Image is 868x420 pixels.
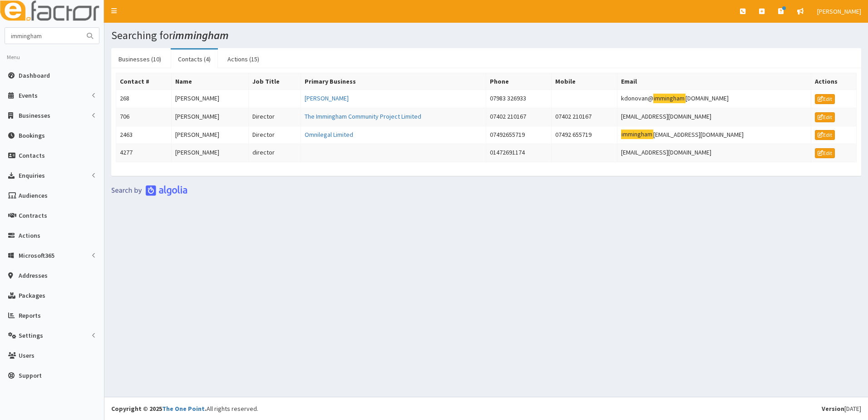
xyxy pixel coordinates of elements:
[486,144,552,162] td: 01472691174
[815,94,835,104] a: Edit
[486,108,552,126] td: 07402 210167
[19,371,42,380] span: Support
[617,90,811,108] td: kdonovan@ [DOMAIN_NAME]
[111,50,168,69] a: Businesses (10)
[19,171,45,180] span: Enquiries
[111,185,187,196] img: search-by-algolia-light-background.png
[19,231,40,240] span: Actions
[248,126,301,144] td: Director
[305,112,421,120] a: The Immingham Community Project Limited
[817,7,861,15] span: [PERSON_NAME]
[301,73,486,90] th: Primary Business
[19,251,54,260] span: Microsoft365
[220,50,266,69] a: Actions (15)
[5,28,81,44] input: Search...
[19,191,48,200] span: Audiences
[116,144,172,162] td: 4277
[116,73,172,90] th: Contact #
[19,311,41,320] span: Reports
[653,94,686,103] mark: immingham
[172,126,249,144] td: [PERSON_NAME]
[621,130,653,139] mark: immingham
[172,144,249,162] td: [PERSON_NAME]
[111,30,861,41] h1: Searching for
[617,73,811,90] th: Email
[104,397,868,420] footer: All rights reserved.
[19,331,43,340] span: Settings
[162,405,205,413] a: The One Point
[811,73,857,90] th: Actions
[19,351,35,360] span: Users
[248,108,301,126] td: Director
[172,90,249,108] td: [PERSON_NAME]
[116,126,172,144] td: 2463
[171,50,218,69] a: Contacts (4)
[305,94,349,102] a: [PERSON_NAME]
[173,28,229,42] i: immingham
[617,126,811,144] td: [EMAIL_ADDRESS][DOMAIN_NAME]
[19,91,38,100] span: Events
[19,271,48,280] span: Addresses
[248,144,301,162] td: director
[815,112,835,122] a: Edit
[815,130,835,140] a: Edit
[19,211,47,220] span: Contracts
[111,405,207,413] strong: Copyright © 2025 .
[486,90,552,108] td: 07983 326933
[19,131,45,140] span: Bookings
[486,126,552,144] td: 07492655719
[305,130,353,139] a: Omnilegal Limited
[116,90,172,108] td: 268
[172,73,249,90] th: Name
[617,144,811,162] td: [EMAIL_ADDRESS][DOMAIN_NAME]
[617,108,811,126] td: [EMAIL_ADDRESS][DOMAIN_NAME]
[552,126,617,144] td: 07492 655719
[822,404,861,413] div: [DATE]
[19,151,45,160] span: Contacts
[815,148,835,158] a: Edit
[19,291,45,300] span: Packages
[19,111,50,120] span: Businesses
[552,73,617,90] th: Mobile
[116,108,172,126] td: 706
[19,71,50,80] span: Dashboard
[248,73,301,90] th: Job Title
[552,108,617,126] td: 07402 210167
[822,405,844,413] b: Version
[172,108,249,126] td: [PERSON_NAME]
[486,73,552,90] th: Phone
